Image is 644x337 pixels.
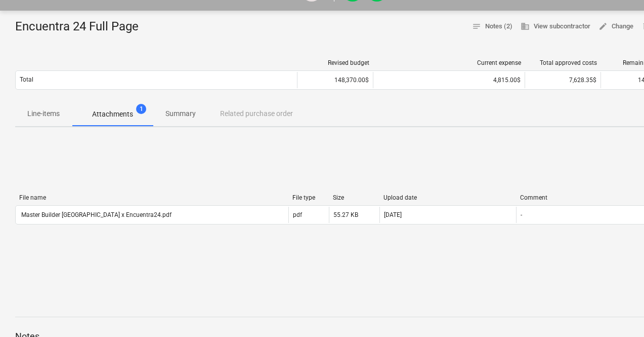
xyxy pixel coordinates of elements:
div: Total approved costs [529,59,597,66]
span: edit [598,22,608,31]
div: - [521,211,522,218]
div: Size [333,194,375,201]
p: Total [20,76,33,84]
div: 55.27 KB [333,211,358,218]
p: Line-items [27,108,60,119]
div: [DATE] [384,211,402,218]
button: Notes (2) [468,19,517,34]
div: Upload date [383,194,512,201]
span: 1 [136,104,146,114]
p: Summary [165,108,196,119]
div: Revised budget [302,59,369,66]
span: Notes (2) [472,21,512,32]
div: Master Builder [GEOGRAPHIC_DATA] x Encuentra24.pdf [20,211,171,218]
button: View subcontractor [517,19,594,34]
span: notes [472,22,481,31]
div: File type [292,194,325,201]
div: 7,628.35$ [525,72,600,88]
div: 4,815.00$ [377,77,521,84]
div: pdf [293,211,302,218]
p: Attachments [92,109,133,120]
button: Change [594,19,637,34]
div: Widget de chat [593,288,644,337]
div: Encuentra 24 Full Page [15,19,147,35]
div: 148,370.00$ [297,72,373,88]
span: business [521,22,530,31]
div: Current expense [377,59,521,66]
span: Change [598,21,633,32]
div: File name [19,194,284,201]
span: View subcontractor [521,21,590,32]
iframe: Chat Widget [593,288,644,337]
